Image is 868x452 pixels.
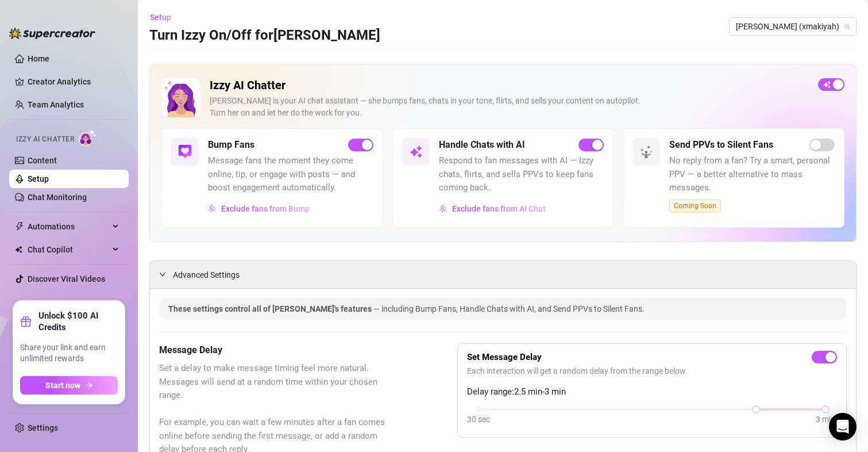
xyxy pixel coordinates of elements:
span: No reply from a fan? Try a smart, personal PPV — a better alternative to mass messages. [669,154,835,195]
span: gift [20,316,32,327]
span: Chat Copilot [28,240,109,259]
span: These settings control all of [PERSON_NAME]'s features [168,304,373,313]
h5: Bump Fans [208,138,254,152]
img: svg%3e [639,145,653,159]
span: Exclude fans from AI Chat [452,204,546,213]
button: Start nowarrow-right [20,376,118,394]
div: expanded [159,268,173,281]
span: Setup [150,13,171,22]
span: Exclude fans from Bump [221,204,310,213]
img: Izzy AI Chatter [161,78,200,117]
span: maki (xmakiyah) [736,18,850,35]
h3: Turn Izzy On/Off for [PERSON_NAME] [149,26,380,45]
span: thunderbolt [15,222,24,231]
span: Respond to fan messages with AI — Izzy chats, flirts, and sells PPVs to keep fans coming back. [439,154,604,195]
img: svg%3e [209,205,217,213]
h5: Handle Chats with AI [439,138,525,152]
span: Coming Soon [669,200,721,212]
div: Open Intercom Messenger [829,413,857,440]
img: svg%3e [409,145,423,159]
span: Advanced Settings [173,269,240,281]
h5: Message Delay [159,343,400,357]
a: Setup [28,174,49,183]
span: expanded [159,271,166,278]
div: 30 sec [467,413,490,426]
button: Exclude fans from AI Chat [439,200,546,218]
span: team [843,23,850,30]
span: Automations [28,217,109,236]
img: svg%3e [439,205,447,213]
strong: Set Message Delay [467,352,542,362]
img: Chat Copilot [15,246,22,254]
a: Content [28,156,57,165]
span: Start now [45,381,80,390]
button: Exclude fans from Bump [208,200,310,218]
h2: Izzy AI Chatter [210,78,809,93]
strong: Unlock $100 AI Credits [38,310,118,333]
button: Setup [149,8,180,26]
span: Delay range: 2.5 min - 3 min [467,385,837,399]
img: logo-BBDzfeDw.svg [9,28,95,39]
span: Message fans the moment they come online, tip, or engage with posts — and boost engagement automa... [208,154,373,195]
img: AI Chatter [79,129,97,146]
div: 3 min [816,413,835,426]
span: — including Bump Fans, Handle Chats with AI, and Send PPVs to Silent Fans. [373,304,645,313]
a: Home [28,54,49,63]
a: Chat Monitoring [28,193,87,202]
h5: Send PPVs to Silent Fans [669,138,773,152]
a: Creator Analytics [28,72,119,91]
a: Discover Viral Videos [28,274,105,284]
a: Settings [28,423,58,432]
div: [PERSON_NAME] is your AI chat assistant — she bumps fans, chats in your tone, flirts, and sells y... [210,95,809,119]
span: Each interaction will get a random delay from the range below. [467,365,837,377]
span: Izzy AI Chatter [16,134,74,145]
span: arrow-right [85,381,93,389]
span: Share your link and earn unlimited rewards [20,342,118,365]
img: svg%3e [178,145,192,159]
a: Team Analytics [28,100,84,109]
